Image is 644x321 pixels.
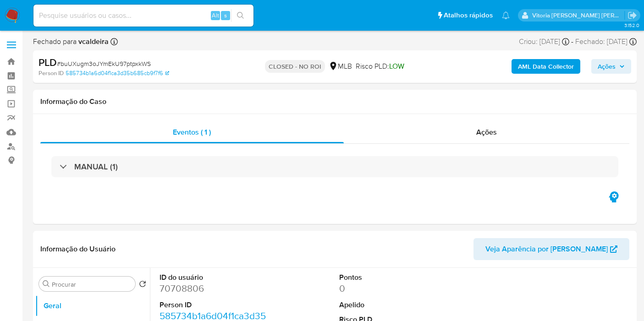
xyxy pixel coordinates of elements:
span: Eventos ( 1 ) [173,127,211,137]
dd: 0 [339,282,450,295]
div: Criou: [DATE] [519,37,569,47]
a: 585734b1a6d04f1ca3d35b685cb9f7f6 [66,69,169,77]
a: Sair [627,11,637,20]
span: Veja Aparência por [PERSON_NAME] [485,238,608,260]
span: Fechado para [33,37,109,47]
button: Ações [591,59,631,74]
button: Procurar [43,280,50,288]
a: Notificações [502,11,510,19]
dd: 70708806 [160,282,270,295]
button: Geral [35,295,150,317]
h3: MANUAL (1) [74,162,118,172]
dt: Apelido [339,300,450,310]
button: AML Data Collector [512,59,580,74]
button: Veja Aparência por [PERSON_NAME] [473,238,629,260]
b: vcaldeira [77,36,109,47]
button: Retornar ao pedido padrão [139,280,146,290]
span: Risco PLD: [356,61,404,71]
p: CLOSED - NO ROI [265,60,325,73]
span: Alt [212,11,219,20]
b: AML Data Collector [518,59,574,74]
b: PLD [39,55,57,70]
span: Ações [598,59,616,74]
span: s [224,11,227,20]
h1: Informação do Usuário [40,245,116,254]
span: LOW [389,61,404,71]
span: Atalhos rápidos [444,11,493,20]
button: search-icon [231,9,250,22]
dt: Person ID [160,300,270,310]
h1: Informação do Caso [40,97,629,106]
div: MANUAL (1) [51,156,618,177]
input: Pesquise usuários ou casos... [33,10,253,22]
span: # buUXugm3oJYmEkU97ptpxkWS [57,59,151,68]
span: - [571,37,573,47]
dt: Pontos [339,272,450,283]
span: Ações [476,127,497,137]
b: Person ID [39,69,64,77]
p: vitoria.caldeira@mercadolivre.com [532,11,625,20]
input: Procurar [52,280,132,288]
div: Fechado: [DATE] [575,37,637,47]
div: MLB [329,61,352,71]
dt: ID do usuário [160,272,270,283]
